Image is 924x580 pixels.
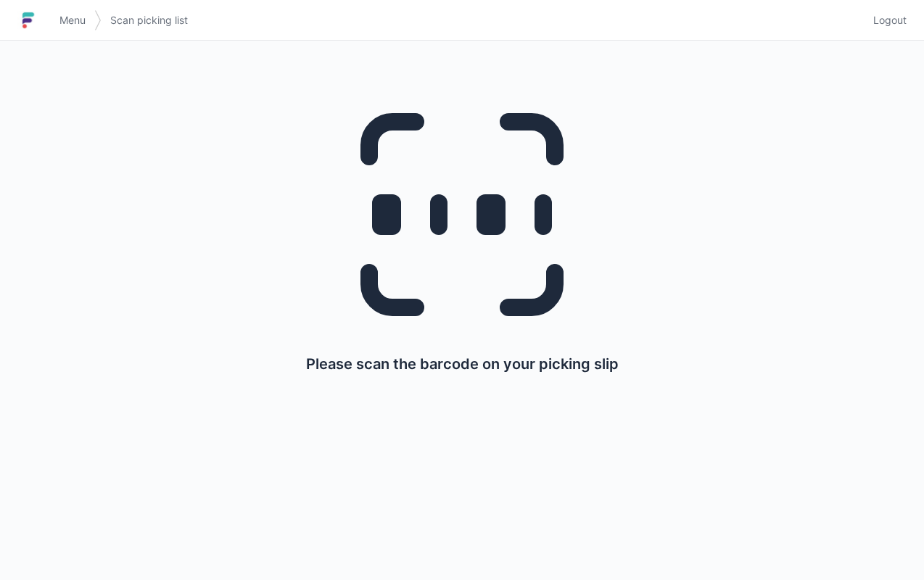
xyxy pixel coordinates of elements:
span: Menu [59,13,86,28]
img: svg> [94,3,102,38]
span: Logout [873,13,907,28]
a: Scan picking list [102,7,197,33]
a: Logout [865,7,907,33]
p: Please scan the barcode on your picking slip [306,354,619,374]
a: Menu [51,7,94,33]
span: Scan picking list [110,13,188,28]
img: logo-small.jpg [17,9,39,32]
